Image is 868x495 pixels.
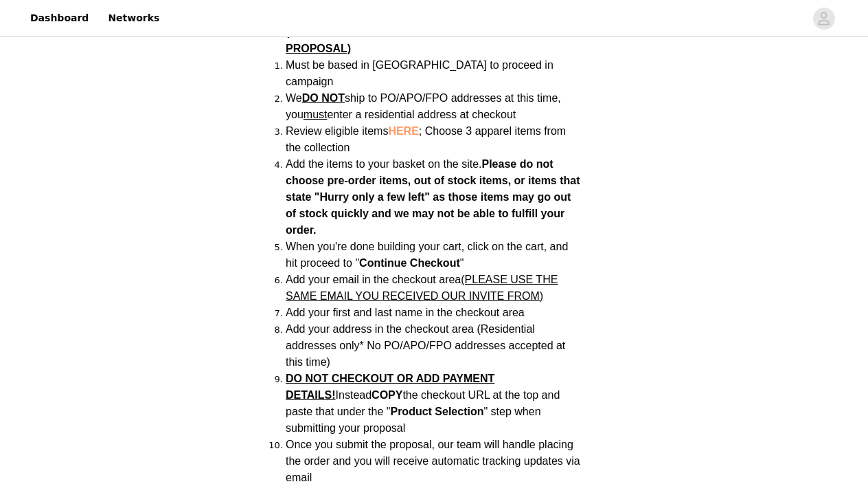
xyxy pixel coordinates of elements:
[372,389,402,401] strong: COPY
[286,26,523,54] span: (PLEASE READ BEFORE SUBMITTING YOUR PROPOSAL)
[304,109,328,120] span: must
[286,59,553,87] span: Must be based in [GEOGRAPHIC_DATA] to proceed in campaign
[286,10,560,54] strong: HOW TO SUBMIT YOUR ORDER IN THE PROPOSAL:
[286,307,525,318] span: Add your first and last name in the checkout area
[286,439,580,483] span: Once you submit the proposal, our team will handle placing the order and you will receive automat...
[359,257,460,269] strong: Continue Checkout
[286,373,494,401] span: DO NOT CHECKOUT OR ADD PAYMENT DETAILS!
[286,241,568,269] span: When you're done building your cart, click on the cart, and hit proceed to " "
[286,158,580,236] strong: Please do not choose pre-order items, out of stock items, or items that state "Hurry only a few l...
[302,92,345,104] strong: DO NOT
[817,8,830,30] div: avatar
[286,323,565,368] span: Add your address in the checkout area (Residential addresses only* No PO/APO/FPO addresses accept...
[286,125,566,153] span: Review eligible items
[286,125,566,153] span: ; Choose 3 apparel items from the collection
[286,92,561,120] span: We ship to PO/APO/FPO addresses at this time, you enter a residential address at checkout
[390,406,483,417] strong: Product Selection
[286,158,482,170] span: Add the items to your basket on the site.
[388,125,418,137] a: HERE
[286,274,558,302] span: (PLEASE USE THE SAME EMAIL YOU RECEIVED OUR INVITE FROM)
[286,373,560,434] span: Instead the checkout URL at the top and paste that under the " " step when submitting your proposal
[286,274,558,302] span: Add your email in the checkout area
[22,3,97,34] a: Dashboard
[100,3,168,34] a: Networks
